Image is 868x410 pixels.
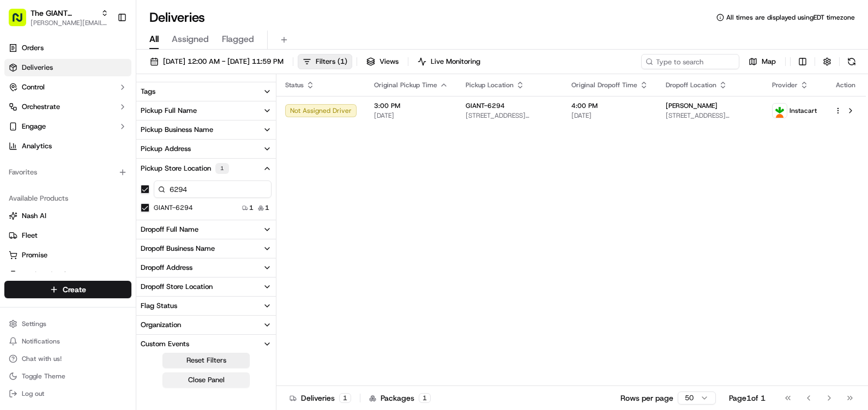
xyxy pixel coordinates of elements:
button: Live Monitoring [413,54,485,69]
img: Nash [11,11,33,33]
button: Refresh [844,54,859,69]
div: 1 [419,393,431,403]
button: Dropoff Store Location [136,278,276,296]
a: Promise [9,250,127,260]
span: Assigned [172,33,209,46]
span: Notifications [22,337,60,346]
p: Welcome 👋 [11,44,198,61]
button: Pickup Full Name [136,101,276,120]
button: Toggle Theme [4,369,131,384]
span: Flagged [222,33,254,46]
button: Fleet [4,227,131,244]
input: Pickup Store Location [154,180,272,198]
button: Map [744,54,781,69]
button: Create [4,281,131,298]
button: Orchestrate [4,98,131,116]
button: Promise [4,246,131,264]
span: Deliveries [22,63,53,73]
button: Engage [4,118,131,135]
div: Dropoff Business Name [141,244,215,254]
div: Action [834,81,857,89]
span: 4:00 PM [571,101,648,110]
h1: Deliveries [149,9,205,26]
span: Original Pickup Time [374,81,437,89]
div: Pickup Address [141,144,191,154]
a: 💻API Documentation [88,154,179,173]
button: Dropoff Business Name [136,239,276,258]
span: Create [63,284,86,295]
div: Flag Status [141,301,177,311]
span: [DATE] [571,111,648,120]
img: profile_instacart_ahold_partner.png [773,104,787,118]
button: Pickup Store Location1 [136,159,276,178]
span: Promise [22,250,47,260]
button: Notifications [4,334,131,349]
span: [STREET_ADDRESS][PERSON_NAME] [666,111,755,120]
span: Status [285,81,304,89]
span: Pylon [108,185,132,193]
a: Product Catalog [9,270,127,280]
span: Product Catalog [22,270,74,280]
img: 1736555255976-a54dd68f-1ca7-489b-9aae-adbdc363a1c4 [11,104,31,124]
button: Dropoff Full Name [136,220,276,239]
button: The GIANT Company [31,8,97,19]
div: Organization [141,320,181,330]
div: 1 [339,393,351,403]
button: Views [361,54,403,69]
span: Views [379,57,399,67]
button: Custom Events [136,335,276,353]
span: Orchestrate [22,102,60,112]
div: 💻 [92,159,101,168]
span: Dropoff Location [666,81,716,89]
span: [DATE] 12:00 AM - [DATE] 11:59 PM [163,57,284,67]
span: 3:00 PM [374,101,448,110]
button: Product Catalog [4,266,131,284]
a: Powered byPylon [77,184,132,193]
button: Start new chat [185,107,198,120]
span: All times are displayed using EDT timezone [726,13,855,22]
span: Nash AI [22,211,46,221]
div: Page 1 of 1 [729,393,765,403]
a: Orders [4,39,131,57]
span: [PERSON_NAME] [666,101,718,110]
span: Control [22,82,45,92]
button: [PERSON_NAME][EMAIL_ADDRESS][PERSON_NAME][DOMAIN_NAME] [31,19,108,27]
div: Dropoff Address [141,263,192,273]
button: Reset Filters [162,353,250,368]
button: Pickup Address [136,140,276,158]
span: Toggle Theme [22,372,65,381]
div: Dropoff Full Name [141,225,198,234]
button: Pickup Business Name [136,120,276,139]
div: Available Products [4,190,131,207]
button: The GIANT Company[PERSON_NAME][EMAIL_ADDRESS][PERSON_NAME][DOMAIN_NAME] [4,4,113,31]
span: [STREET_ADDRESS][PERSON_NAME] [466,111,554,120]
div: Dropoff Store Location [141,282,213,292]
span: Log out [22,389,44,398]
div: Custom Events [141,339,189,349]
a: Nash AI [9,211,127,221]
div: Pickup Business Name [141,125,213,135]
span: Instacart [789,106,817,115]
a: Fleet [9,231,127,240]
div: Pickup Full Name [141,106,197,116]
span: Engage [22,122,46,131]
button: Chat with us! [4,351,131,366]
label: GIANT-6294 [154,203,193,212]
a: Deliveries [4,59,131,76]
p: Rows per page [620,393,673,403]
span: Chat with us! [22,354,62,363]
button: Nash AI [4,207,131,225]
span: Settings [22,319,46,328]
span: Live Monitoring [431,57,480,67]
div: Favorites [4,164,131,181]
input: Got a question? Start typing here... [28,70,196,82]
button: Filters(1) [298,54,352,69]
button: Control [4,79,131,96]
span: 1 [249,203,254,212]
div: Tags [141,87,155,97]
span: 1 [265,203,269,212]
button: Close Panel [162,372,250,388]
span: Filters [316,57,347,67]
